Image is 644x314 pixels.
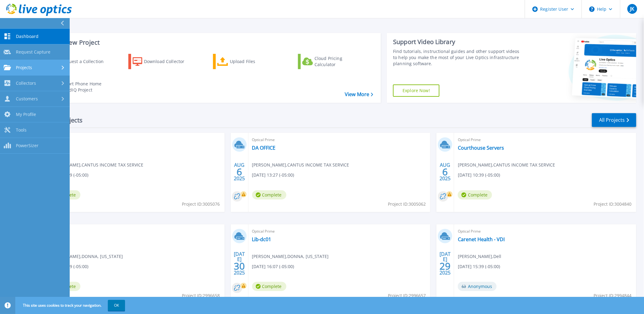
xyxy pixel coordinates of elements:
[43,54,112,69] a: Request a Collection
[61,55,110,68] div: Request a Collection
[46,136,221,143] span: Optical Prime
[458,145,504,151] a: Courthouse Servers
[237,169,242,174] span: 6
[458,136,633,143] span: Optical Prime
[440,264,451,269] span: 29
[234,161,245,183] div: AUG 2025
[46,253,123,260] span: [PERSON_NAME] , DONNA, [US_STATE]
[16,34,39,39] span: Dashboard
[60,81,108,93] div: Import Phone Home CloudIQ Project
[43,39,373,46] h3: Start a New Project
[128,54,197,69] a: Download Collector
[458,190,492,200] span: Complete
[16,127,27,133] span: Tools
[393,48,521,67] div: Find tutorials, instructional guides and other support videos to help you make the most of your L...
[393,38,521,46] div: Support Video Library
[16,143,39,148] span: PowerSizer
[458,236,505,242] a: Carenet Health - VDI
[393,84,440,97] a: Explore Now!
[252,253,329,260] span: [PERSON_NAME] , DONNA, [US_STATE]
[46,162,143,168] span: [PERSON_NAME] , CANTUS INCOME TAX SERVICE
[388,201,426,207] span: Project ID: 3005062
[16,96,38,102] span: Customers
[252,190,286,200] span: Complete
[345,92,373,97] a: View More
[298,54,366,69] a: Cloud Pricing Calculator
[17,300,125,311] span: This site uses cookies to track your navigation.
[182,292,220,299] span: Project ID: 2996658
[144,55,193,68] div: Download Collector
[16,112,36,117] span: My Profile
[16,80,36,86] span: Collectors
[458,253,501,260] span: [PERSON_NAME] , Dell
[252,282,286,291] span: Complete
[252,172,294,178] span: [DATE] 13:27 (-05:00)
[440,252,451,275] div: [DATE] 2025
[458,228,633,235] span: Optical Prime
[440,161,451,183] div: AUG 2025
[252,236,271,242] a: Lib-dc01
[182,201,220,207] span: Project ID: 3005076
[443,169,448,174] span: 6
[458,162,555,168] span: [PERSON_NAME] , CANTUS INCOME TAX SERVICE
[234,252,245,275] div: [DATE] 2025
[230,55,279,68] div: Upload Files
[108,300,125,311] button: OK
[16,65,32,70] span: Projects
[252,263,294,270] span: [DATE] 16:07 (-05:00)
[458,172,500,178] span: [DATE] 10:39 (-05:00)
[252,136,427,143] span: Optical Prime
[252,228,427,235] span: Optical Prime
[594,292,632,299] span: Project ID: 2994844
[630,6,634,11] span: JK
[213,54,281,69] a: Upload Files
[252,162,349,168] span: [PERSON_NAME] , CANTUS INCOME TAX SERVICE
[315,55,363,68] div: Cloud Pricing Calculator
[594,201,632,207] span: Project ID: 3004840
[458,263,500,270] span: [DATE] 15:39 (-05:00)
[46,228,221,235] span: Optical Prime
[592,113,636,127] a: All Projects
[16,49,50,55] span: Request Capture
[252,145,276,151] a: DA OFFICE
[388,292,426,299] span: Project ID: 2996657
[234,264,245,269] span: 30
[458,282,497,291] span: Anonymous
